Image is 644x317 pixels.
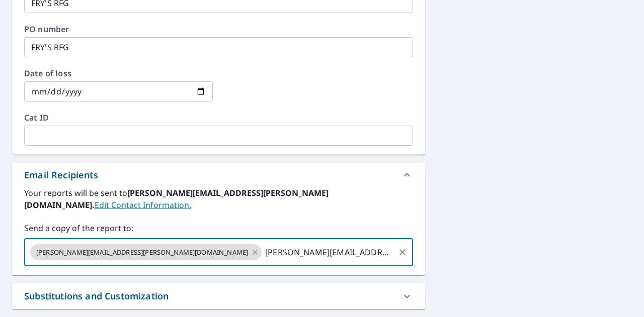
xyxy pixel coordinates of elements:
span: [PERSON_NAME][EMAIL_ADDRESS][PERSON_NAME][DOMAIN_NAME] [30,248,254,257]
b: [PERSON_NAME][EMAIL_ADDRESS][PERSON_NAME][DOMAIN_NAME]. [24,187,329,210]
label: Date of loss [24,69,213,77]
div: Substitutions and Customization [24,289,169,303]
div: Substitutions and Customization [12,283,425,309]
label: Your reports will be sent to [24,187,413,211]
div: Email Recipients [24,168,98,182]
button: Clear [395,245,410,259]
label: Cat ID [24,114,413,122]
div: [PERSON_NAME][EMAIL_ADDRESS][PERSON_NAME][DOMAIN_NAME] [30,244,262,260]
label: PO number [24,25,413,33]
a: EditContactInfo [95,199,191,210]
label: Send a copy of the report to: [24,222,413,234]
div: Email Recipients [12,163,425,187]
